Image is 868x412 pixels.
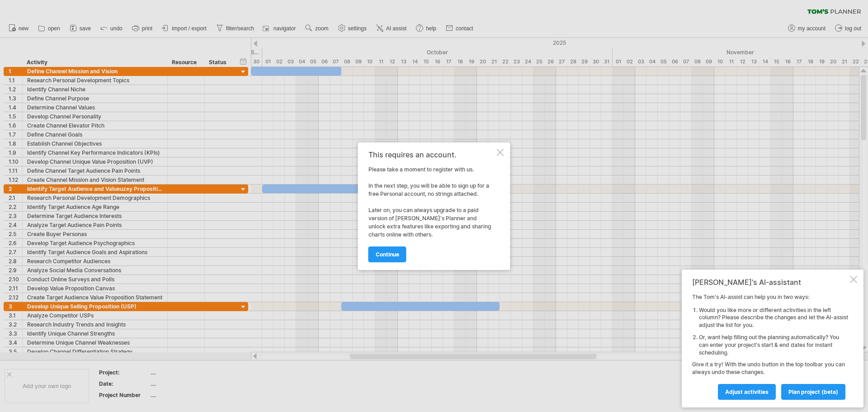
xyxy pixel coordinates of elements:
li: Would you like more or different activities in the left column? Please describe the changes and l... [699,307,848,329]
div: The Tom's AI-assist can help you in two ways: Give it a try! With the undo button in the top tool... [692,294,848,399]
span: plan project (beta) [788,388,838,395]
div: Please take a moment to register with us. In the next step, you will be able to sign up for a fre... [368,151,495,262]
a: plan project (beta) [781,384,845,400]
a: continue [368,246,406,262]
div: This requires an account. [368,151,495,159]
span: continue [376,251,399,258]
li: Or, want help filling out the planning automatically? You can enter your project's start & end da... [699,334,848,356]
span: Adjust activities [725,388,769,395]
div: [PERSON_NAME]'s AI-assistant [692,278,848,287]
a: Adjust activities [718,384,776,400]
